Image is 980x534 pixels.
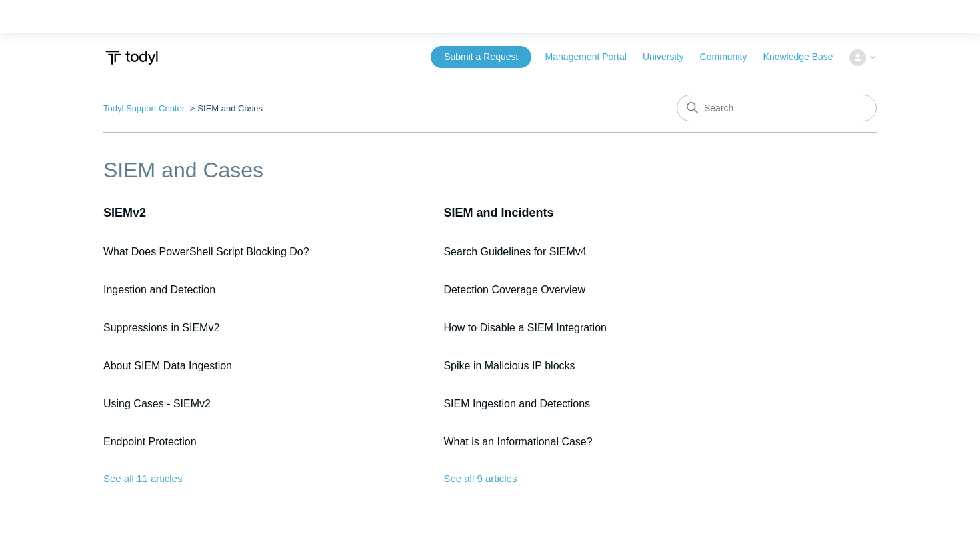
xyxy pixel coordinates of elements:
[443,461,722,497] a: See all 9 articles
[677,95,877,121] input: Search
[103,246,309,257] a: What Does PowerShell Script Blocking Do?
[103,45,160,70] img: Todyl Support Center Help Center home page
[103,103,187,113] li: Todyl Support Center
[443,360,575,371] a: Spike in Malicious IP blocks
[103,284,215,295] a: Ingestion and Detection
[443,436,592,447] a: What is an Informational Case?
[443,322,607,333] a: How to Disable a SIEM Integration
[103,398,211,409] a: Using Cases - SIEMv2
[443,206,553,219] a: SIEM and Incidents
[443,246,586,257] a: Search Guidelines for SIEMv4
[443,398,590,409] a: SIEM Ingestion and Detections
[103,360,232,371] a: About SIEM Data Ingestion
[187,103,263,113] li: SIEM and Cases
[643,50,697,64] a: University
[103,436,197,447] a: Endpoint Protection
[103,206,146,219] a: SIEMv2
[443,284,585,295] a: Detection Coverage Overview
[103,154,722,186] h1: SIEM and Cases
[103,461,382,497] a: See all 11 articles
[431,46,531,68] a: Submit a Request
[700,50,761,64] a: Community
[103,103,185,113] a: Todyl Support Center
[545,50,640,64] a: Management Portal
[103,322,219,333] a: Suppressions in SIEMv2
[763,50,847,64] a: Knowledge Base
